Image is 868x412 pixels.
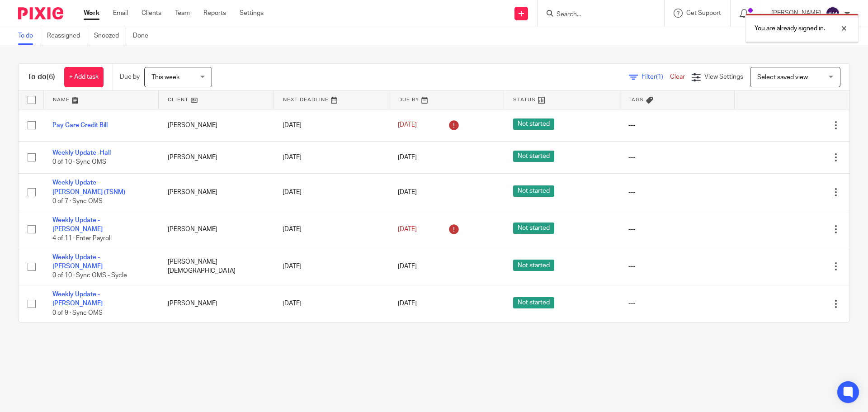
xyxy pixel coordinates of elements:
[398,300,417,307] span: [DATE]
[398,189,417,195] span: [DATE]
[52,310,103,316] span: 0 of 9 · Sync OMS
[52,254,103,270] a: Weekly Update - [PERSON_NAME]
[757,74,808,81] span: Select saved view
[398,154,417,161] span: [DATE]
[94,27,126,45] a: Snoozed
[642,74,670,80] span: Filter
[113,9,128,18] a: Email
[826,6,840,21] img: svg%3E
[656,74,663,80] span: (1)
[175,9,190,18] a: Team
[151,74,179,81] span: This week
[64,67,104,87] a: + Add task
[274,248,389,285] td: [DATE]
[628,188,726,197] div: ---
[513,223,554,234] span: Not started
[52,122,108,128] a: Pay Care Credit Bill
[628,97,644,102] span: Tags
[513,260,554,271] span: Not started
[628,262,726,271] div: ---
[274,109,389,141] td: [DATE]
[704,74,743,80] span: View Settings
[398,122,417,128] span: [DATE]
[47,27,87,45] a: Reassigned
[670,74,685,80] a: Clear
[628,299,726,308] div: ---
[120,72,140,81] p: Due by
[274,174,389,211] td: [DATE]
[513,185,554,197] span: Not started
[159,211,274,248] td: [PERSON_NAME]
[628,121,726,130] div: ---
[398,263,417,270] span: [DATE]
[159,141,274,173] td: [PERSON_NAME]
[18,27,40,45] a: To do
[52,159,106,165] span: 0 of 10 · Sync OMS
[52,150,111,156] a: Weekly Update -Hall
[142,9,161,18] a: Clients
[52,180,125,195] a: Weekly Update - [PERSON_NAME] (TSNM)
[513,118,554,130] span: Not started
[84,9,99,18] a: Work
[52,235,112,242] span: 4 of 11 · Enter Payroll
[52,217,103,232] a: Weekly Update - [PERSON_NAME]
[159,109,274,141] td: [PERSON_NAME]
[628,153,726,162] div: ---
[274,141,389,173] td: [DATE]
[755,24,825,33] p: You are already signed in.
[159,285,274,322] td: [PERSON_NAME]
[203,9,226,18] a: Reports
[274,285,389,322] td: [DATE]
[240,9,264,18] a: Settings
[18,7,63,19] img: Pixie
[52,198,103,204] span: 0 of 7 · Sync OMS
[28,72,55,82] h1: To do
[159,174,274,211] td: [PERSON_NAME]
[133,27,155,45] a: Done
[52,291,103,307] a: Weekly Update - [PERSON_NAME]
[398,226,417,232] span: [DATE]
[159,248,274,285] td: [PERSON_NAME][DEMOGRAPHIC_DATA]
[52,273,127,279] span: 0 of 10 · Sync OMS - Sycle
[513,151,554,162] span: Not started
[513,297,554,308] span: Not started
[628,225,726,234] div: ---
[274,211,389,248] td: [DATE]
[47,73,55,81] span: (6)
